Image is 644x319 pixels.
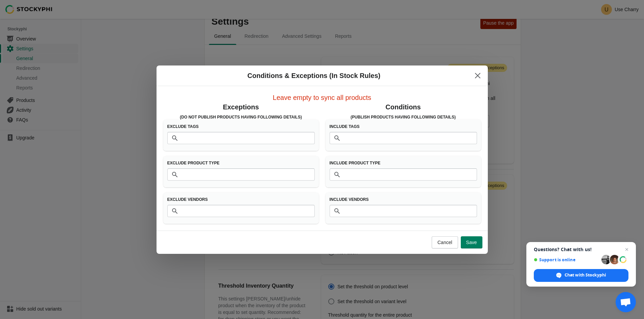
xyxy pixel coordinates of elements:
[534,269,628,282] span: Chat with Stockyphi
[437,240,452,245] span: Cancel
[167,160,315,166] h3: Exclude Product Type
[534,247,628,252] span: Questions? Chat with us!
[385,103,421,111] span: Conditions
[534,257,599,262] span: Support is online
[247,72,380,79] span: Conditions & Exceptions (In Stock Rules)
[565,272,606,278] span: Chat with Stockyphi
[326,114,481,120] h3: (Publish products having following details)
[466,240,477,245] span: Save
[223,103,259,111] span: Exceptions
[330,197,477,202] h3: Include Vendors
[167,197,315,202] h3: Exclude Vendors
[167,124,315,129] h3: Exclude Tags
[330,124,477,129] h3: Include Tags
[472,70,484,82] button: Close
[616,292,636,312] a: Open chat
[432,236,458,248] button: Cancel
[461,236,482,248] button: Save
[163,114,319,120] h3: (Do Not Publish products having following details)
[273,94,371,101] span: Leave empty to sync all products
[330,160,477,166] h3: Include Product Type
